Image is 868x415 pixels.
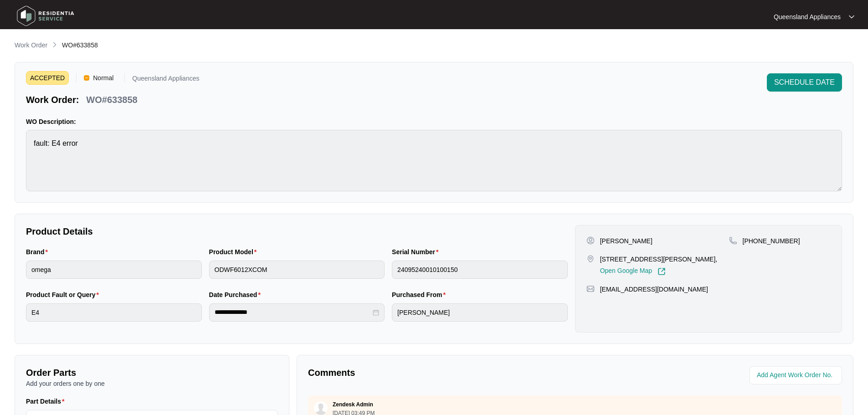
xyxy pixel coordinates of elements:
span: Normal [89,71,117,85]
input: Brand [26,261,202,279]
img: map-pin [729,236,737,245]
label: Purchased From [392,290,449,299]
input: Product Fault or Query [26,303,202,322]
label: Brand [26,247,51,256]
input: Add Agent Work Order No. [757,370,837,381]
label: Date Purchased [209,290,264,299]
p: [STREET_ADDRESS][PERSON_NAME], [600,255,718,264]
input: Purchased From [392,303,568,322]
input: Product Model [209,261,385,279]
p: Work Order [15,41,47,50]
label: Serial Number [392,247,442,256]
img: map-pin [586,285,595,293]
span: SCHEDULE DATE [774,77,835,88]
p: Order Parts [26,366,278,379]
p: Product Details [26,225,568,238]
p: Add your orders one by one [26,379,278,388]
input: Date Purchased [215,307,371,317]
input: Serial Number [392,261,568,279]
p: Queensland Appliances [132,75,199,85]
textarea: fault: E4 error [26,130,842,191]
label: Product Fault or Query [26,290,103,299]
p: WO Description: [26,117,842,126]
img: chevron-right [51,41,58,48]
a: Open Google Map [600,267,666,276]
p: Queensland Appliances [774,12,841,21]
img: Vercel Logo [84,75,89,81]
span: ACCEPTED [26,71,69,85]
img: user-pin [586,236,595,245]
label: Product Model [209,247,261,256]
a: Work Order [13,41,49,51]
label: Part Details [26,397,68,406]
img: Link-External [657,267,666,276]
img: map-pin [586,255,595,263]
p: Comments [308,366,569,379]
p: Work Order: [26,93,79,106]
p: [PHONE_NUMBER] [743,236,800,246]
p: [PERSON_NAME] [600,236,652,246]
img: dropdown arrow [849,15,854,19]
p: [EMAIL_ADDRESS][DOMAIN_NAME] [600,285,708,294]
img: residentia service logo [14,2,77,30]
p: WO#633858 [86,93,137,106]
p: Zendesk Admin [333,401,373,408]
img: user.svg [314,401,328,415]
button: SCHEDULE DATE [767,73,842,92]
span: WO#633858 [62,41,98,49]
